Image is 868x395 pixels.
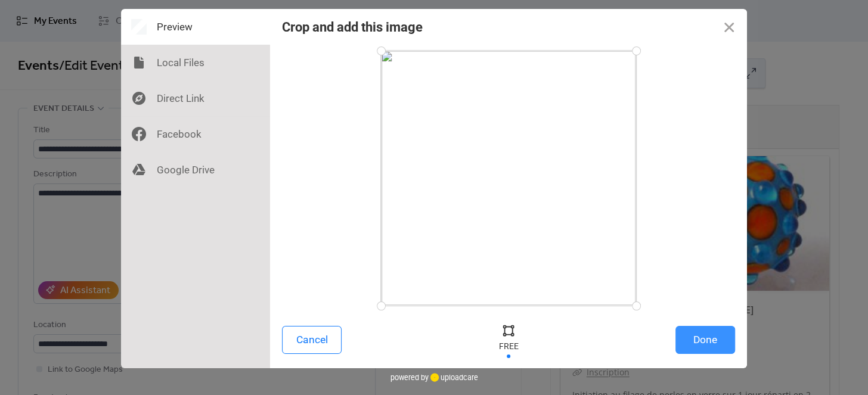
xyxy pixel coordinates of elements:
a: uploadcare [429,373,478,382]
div: Preview [121,9,270,45]
div: Google Drive [121,152,270,188]
div: Direct Link [121,80,270,116]
div: Crop and add this image [282,20,423,35]
button: Close [711,9,747,45]
button: Cancel [282,326,342,354]
div: powered by [390,368,478,386]
button: Done [675,326,735,354]
div: Local Files [121,45,270,80]
div: Facebook [121,116,270,152]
